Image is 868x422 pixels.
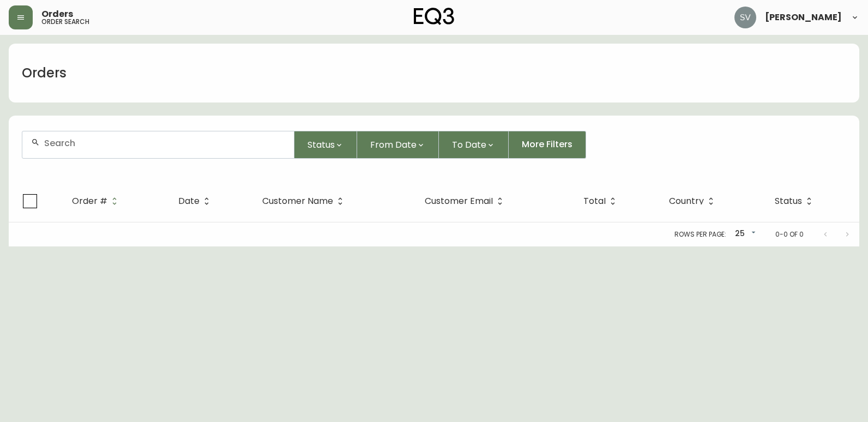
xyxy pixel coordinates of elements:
span: Date [178,196,214,206]
img: logo [414,8,454,25]
img: 0ef69294c49e88f033bcbeb13310b844 [734,7,756,28]
span: Orders [41,10,73,19]
span: Date [178,198,200,204]
span: More Filters [522,138,572,150]
span: Order # [72,198,107,204]
button: Status [294,131,357,159]
span: Country [669,196,718,206]
span: Order # [72,196,122,206]
span: Status [308,138,335,152]
span: [PERSON_NAME] [765,13,842,22]
p: Rows per page: [674,230,726,239]
button: To Date [439,131,509,159]
div: 25 [731,225,758,243]
span: Customer Email [425,198,493,204]
span: To Date [452,138,486,152]
span: Country [669,198,704,204]
span: Status [775,196,816,206]
span: Total [583,198,606,204]
h5: order search [41,19,89,25]
span: Status [775,198,802,204]
span: From Date [370,138,417,152]
span: Customer Name [262,196,347,206]
span: Customer Email [425,196,507,206]
h1: Orders [22,64,67,82]
button: More Filters [509,131,586,159]
span: Customer Name [262,198,333,204]
span: Total [583,196,620,206]
p: 0-0 of 0 [775,230,804,239]
input: Search [44,138,285,148]
button: From Date [357,131,439,159]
